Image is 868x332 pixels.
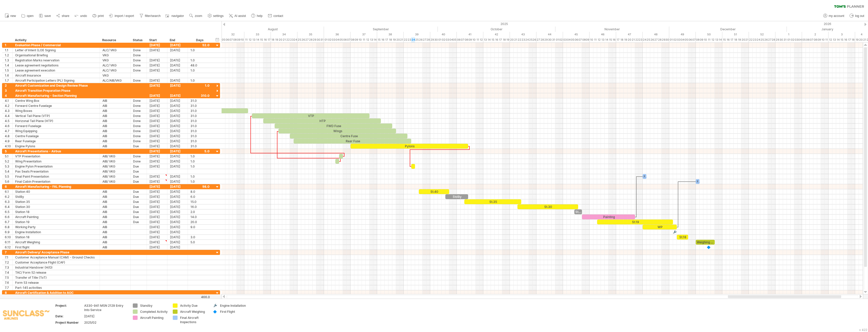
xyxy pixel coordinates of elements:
[167,78,188,83] div: [DATE]
[411,37,415,42] div: Wednesday, 24 September 2025
[5,78,12,83] div: 1.7
[832,37,836,42] div: Tuesday, 13 January 2026
[822,13,846,19] a: my account
[188,13,204,19] a: zoom
[590,37,593,42] div: Monday, 10 November 2025
[167,58,188,63] div: [DATE]
[726,37,730,42] div: Tuesday, 16 December 2025
[711,37,715,42] div: Friday, 12 December 2025
[15,88,97,93] div: Aircraft Transition Preparation Phase
[859,37,863,42] div: Tuesday, 20 January 2026
[510,32,536,37] div: 43
[533,37,536,42] div: Sunday, 26 October 2025
[190,58,209,63] div: 1.0
[190,63,209,68] div: 48.0
[133,38,144,43] div: Status
[707,37,711,42] div: Thursday, 11 December 2025
[639,37,643,42] div: Sunday, 23 November 2025
[147,83,167,88] div: [DATE]
[616,32,643,37] div: 47
[62,14,69,18] span: share
[794,37,798,42] div: Saturday, 3 January 2026
[133,78,144,83] div: Done
[55,13,71,19] a: share
[392,37,396,42] div: Friday, 19 September 2025
[256,37,259,42] div: Thursday, 14 August 2025
[190,78,209,83] div: 1.0
[275,37,278,42] div: Tuesday, 19 August 2025
[343,37,347,42] div: Saturday, 6 September 2025
[167,68,188,73] div: [DATE]
[514,37,517,42] div: Tuesday, 21 October 2025
[688,37,692,42] div: Saturday, 6 December 2025
[102,38,127,43] div: Resource
[328,37,332,42] div: Tuesday, 2 September 2025
[719,37,722,42] div: Sunday, 14 December 2025
[309,37,313,42] div: Thursday, 28 August 2025
[5,93,12,98] div: 4
[108,13,136,19] a: import / export
[15,83,97,88] div: Aircraft Customization and Design Review Phase
[745,37,749,42] div: Sunday, 21 December 2025
[213,14,224,18] span: settings
[167,83,188,88] div: [DATE]
[170,38,185,43] div: End
[294,37,297,42] div: Sunday, 24 August 2025
[829,37,832,42] div: Monday, 12 January 2026
[133,68,144,73] div: Done
[102,98,128,103] div: AIB
[229,37,233,42] div: Thursday, 7 August 2025
[257,14,263,18] span: help
[102,53,128,58] div: VKG
[15,38,97,43] div: Activity
[80,14,87,18] span: undo
[567,37,571,42] div: Tuesday, 4 November 2025
[419,37,423,42] div: Friday, 26 September 2025
[844,37,848,42] div: Friday, 16 January 2026
[472,37,476,42] div: Friday, 10 October 2025
[415,37,419,42] div: Thursday, 25 September 2025
[836,37,840,42] div: Wednesday, 14 January 2026
[597,37,601,42] div: Wednesday, 12 November 2025
[529,37,533,42] div: Saturday, 25 October 2025
[138,13,162,19] a: filter/search
[233,37,237,42] div: Friday, 8 August 2025
[165,13,185,19] a: navigator
[73,13,89,19] a: undo
[669,32,696,37] div: 49
[149,38,164,43] div: Start
[434,37,438,42] div: Tuesday, 30 September 2025
[339,37,343,42] div: Friday, 5 September 2025
[476,37,480,42] div: Saturday, 11 October 2025
[244,32,271,37] div: 33
[696,32,722,37] div: 50
[102,78,128,83] div: ALC/AIB/VKG
[133,48,144,53] div: Done
[3,310,50,320] img: d5999464-b7fa-4ea4-a184-536cac95a410.png
[563,32,590,37] div: 45
[362,37,366,42] div: Thursday, 11 September 2025
[480,37,483,42] div: Sunday, 12 October 2025
[278,37,282,42] div: Wednesday, 20 August 2025
[15,73,97,78] div: Aircraft Insurance
[222,37,225,42] div: Tuesday, 5 August 2025
[15,68,97,73] div: Lease agreement execution
[703,37,707,42] div: Wednesday, 10 December 2025
[206,13,225,19] a: settings
[15,78,97,83] div: Aircraft Participation Letters (PL) Signing
[825,37,829,42] div: Sunday, 11 January 2026
[510,37,514,42] div: Monday, 20 October 2025
[555,37,559,42] div: Saturday, 1 November 2025
[5,98,12,103] div: 4.1
[297,32,324,37] div: 35
[559,37,563,42] div: Sunday, 2 November 2025
[654,37,658,42] div: Thursday, 27 November 2025
[133,58,144,63] div: Done
[643,37,646,42] div: Monday, 24 November 2025
[147,58,167,63] div: [DATE]
[190,68,209,73] div: 1.0
[517,37,521,42] div: Wednesday, 22 October 2025
[145,14,161,18] span: filter/search
[730,37,734,42] div: Wednesday, 17 December 2025
[332,37,335,42] div: Wednesday, 3 September 2025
